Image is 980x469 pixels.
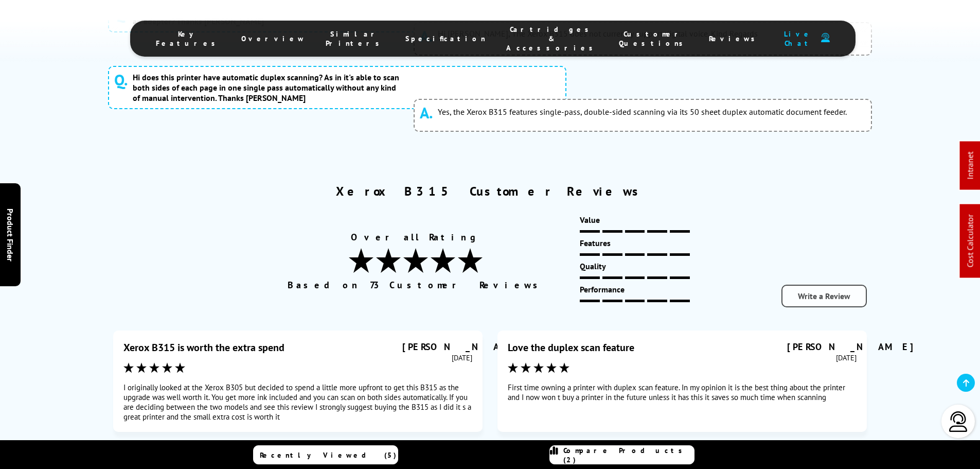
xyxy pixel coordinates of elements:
[563,446,694,464] span: Compare Products (2)
[288,279,544,291] span: Based on 73 Customer Reviews
[123,341,284,354] div: Xerox B315 is worth the extra spend
[114,72,128,88] span: Q.
[787,341,919,353] span: [PERSON_NAME]
[438,105,847,119] p: Yes, the Xerox B315 features single-pass, double-sided scanning via its 50 sheet duplex automatic...
[948,411,969,432] img: user-headset-light.svg
[965,215,975,268] a: Cost Calculator
[123,383,472,422] div: I originally looked at the Xerox B305 but decided to spend a little more upfront to get this B315...
[326,29,385,48] span: Similar Printers
[821,33,830,43] img: user-headset-duotone.svg
[108,183,872,199] h2: Xerox B315 Customer Reviews
[133,72,400,103] span: Hi does this printer have automatic duplex scanning? As in it's able to scan both sides of each p...
[260,450,397,460] span: Recently Viewed (5)
[420,105,433,120] span: A.
[253,445,398,464] a: Recently Viewed (5)
[5,208,15,261] span: Product Finder
[506,25,598,53] span: Cartridges & Accessories
[580,215,693,307] div: Value Features Quality Performance
[781,285,867,307] a: Write a Review
[709,34,760,43] span: Reviews
[351,231,480,243] span: Overall Rating
[781,29,816,48] span: Live Chat
[619,29,688,48] span: Customer Questions
[241,34,305,43] span: Overview
[836,353,857,362] time: [DATE]
[508,341,634,354] div: Love the duplex scan feature
[156,29,221,48] span: Key Features
[508,383,857,402] div: First time owning a printer with duplex scan feature. In my opinion it is the best thing about th...
[405,34,486,43] span: Specification
[402,341,534,353] span: [PERSON_NAME]
[549,445,694,464] a: Compare Products (2)
[452,353,472,362] time: [DATE]
[965,152,975,180] a: Intranet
